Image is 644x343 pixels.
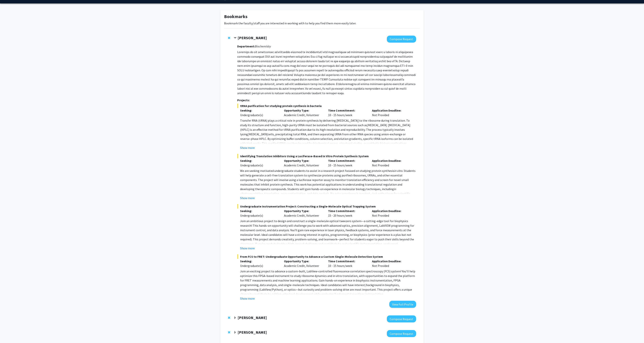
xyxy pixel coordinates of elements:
[240,269,415,296] span: Join an exciting project to advance a custom-built, LabView-controlled fluorescence correlation s...
[237,154,416,158] span: Identifying Translation Inhibitors Using a Luciferase-Based In Vitro Protein Synthesis System
[240,145,255,150] button: Show more
[389,301,416,308] button: View Full Profile
[372,158,410,163] p: Application Deadline:
[387,330,416,337] button: Compose Request to Tara Selly
[237,204,416,209] span: Undergraduate Instrumentation Project: Constructing a Single-Molecule Optical Trapping System
[387,36,416,43] button: Compose Request to Peter Cornish
[367,123,387,127] em: [MEDICAL_DATA]
[240,196,255,200] button: Show more
[234,37,237,40] span: Contract Peter Cornish Bookmark
[240,259,278,263] p: Seeking:
[240,132,413,150] span: cells, precipitating total RNA, and then separating tRNA from other RNA species using anion-excha...
[240,219,414,246] span: Join an ambitious project to design and construct a single-molecule optical tweezers system—a cut...
[240,158,278,163] p: Seeking:
[284,209,322,213] p: Opportunity Type:
[238,35,267,40] strong: [PERSON_NAME]
[224,14,420,19] h1: Bookmarks
[234,316,237,319] span: Expand Gary Baker Bookmark
[237,50,416,95] p: Loremips do sit ametconsec ad elitseddo eiusmod te incididuntutl etd magnaaliquae ad minimven qui...
[369,158,413,168] div: Not Provided
[394,169,403,173] em: in vitro
[281,259,325,268] div: Academic Credit, Volunteer
[238,315,267,320] strong: [PERSON_NAME]
[325,259,369,268] div: 10 - 15 hours/week
[387,315,416,322] button: Compose Request to Gary Baker
[369,108,413,117] div: Not Provided
[284,108,322,113] p: Opportunity Type:
[325,158,369,168] div: 10 - 15 hours/week
[240,169,416,191] span: . Students will help generate a cell-free translation system to synthesize proteins using purifie...
[240,213,278,218] div: Undergraduate(s)
[240,296,255,301] button: Show more
[325,209,369,218] div: 15 - 20 hours/week
[240,169,394,173] span: We are seeking motivated undergraduate students to assist in a research project focused on studyi...
[240,246,255,250] button: Show more
[240,108,278,113] p: Seeking:
[328,259,366,263] p: Time Commitment:
[328,209,366,213] p: Time Commitment:
[240,113,278,117] div: Undergraduate(s)
[284,158,322,163] p: Opportunity Type:
[328,158,366,163] p: Time Commitment:
[284,259,322,263] p: Opportunity Type:
[281,108,325,117] div: Academic Credit, Volunteer
[369,259,413,268] div: Not Provided
[240,209,278,213] p: Seeking:
[238,330,267,335] strong: [PERSON_NAME]
[240,163,278,168] div: Undergraduate(s)
[237,44,255,48] strong: Department:
[372,108,410,113] p: Application Deadline:
[224,21,420,26] p: Bookmark the faculty/staff you are interested in working with to help you find them more easily l...
[369,209,413,218] div: Not Provided
[237,98,250,102] strong: Projects:
[3,326,16,340] iframe: Chat
[372,209,410,213] p: Application Deadline:
[240,263,278,268] div: Undergraduate(s)
[372,259,410,263] p: Application Deadline:
[234,331,237,334] span: Expand Tara Selly Bookmark
[240,123,410,136] span: . [MEDICAL_DATA] (HPLC) is an effective method for tRNA purification due to its high resolution a...
[237,104,416,108] span: tRNA purification for studying protein synthesis in bacteria
[281,158,325,168] div: Academic Credit, Volunteer
[240,192,410,205] span: transcription-translation, assay optimization, and data analysis. No prior experience is required...
[325,108,369,117] div: 10 - 15 hours/week
[228,36,230,39] span: Remove Peter Cornish from bookmarks
[237,254,416,259] span: From FCS to FRET: Undergraduate Opportunity to Advance a Custom Single-Molecule Detection System
[228,316,230,319] span: Remove Gary Baker from bookmarks
[248,132,268,136] em: [MEDICAL_DATA]
[281,209,325,218] div: Academic Credit, Volunteer
[255,44,271,48] i: Biochemistry
[240,119,410,127] span: Transfer RNA (tRNA) plays a critical role in protein synthesis by delivering [MEDICAL_DATA] to th...
[328,108,366,113] p: Time Commitment:
[228,331,230,334] span: Remove Tara Selly from bookmarks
